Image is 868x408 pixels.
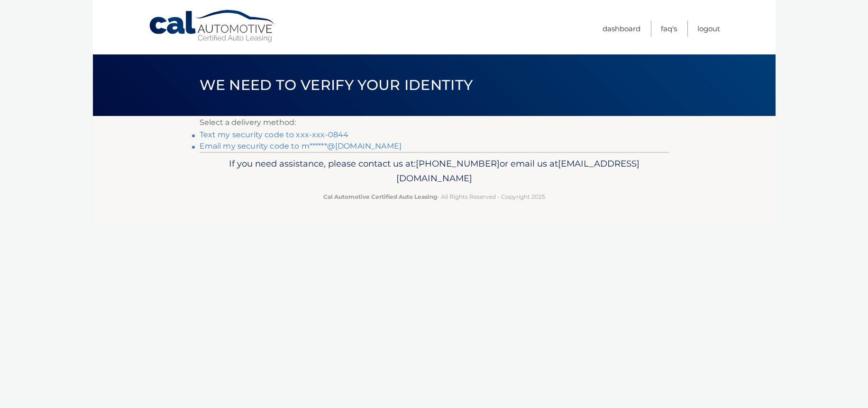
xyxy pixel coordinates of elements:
[416,158,500,169] span: [PHONE_NUMBER]
[206,192,663,202] p: - All Rights Reserved - Copyright 2025
[200,142,402,151] a: Email my security code to m******@[DOMAIN_NAME]
[200,116,669,129] p: Select a delivery method:
[661,21,677,36] a: FAQ's
[697,21,720,36] a: Logout
[200,76,473,94] span: We need to verify your identity
[200,130,349,139] a: Text my security code to xxx-xxx-0844
[323,193,437,200] strong: Cal Automotive Certified Auto Leasing
[206,156,663,186] p: If you need assistance, please contact us at: or email us at
[603,21,640,36] a: Dashboard
[148,9,276,43] a: Cal Automotive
